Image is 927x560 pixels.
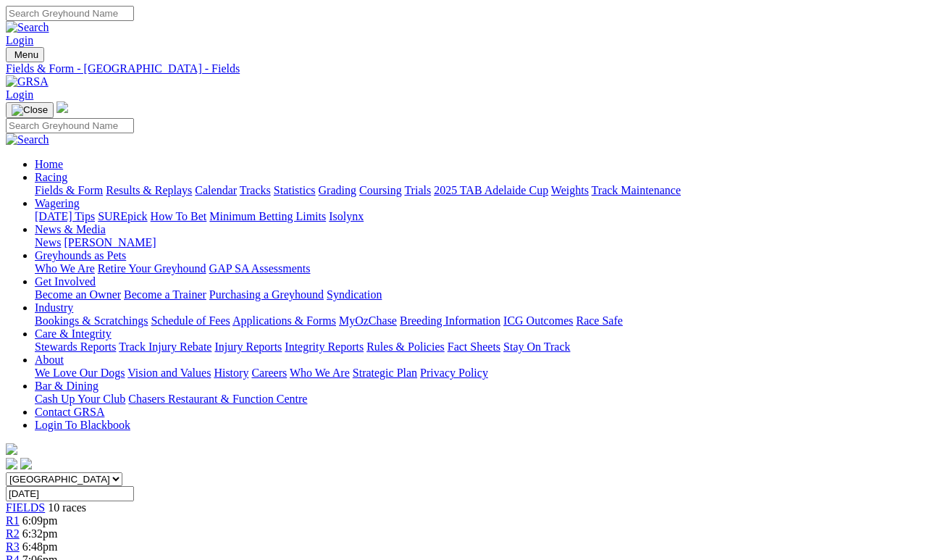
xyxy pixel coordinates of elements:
[339,314,397,327] a: MyOzChase
[35,210,95,222] a: [DATE] Tips
[551,184,589,196] a: Weights
[327,288,382,301] a: Syndication
[35,236,921,249] div: News & Media
[35,184,921,197] div: Racing
[6,47,44,62] button: Toggle navigation
[6,118,134,133] input: Search
[400,314,500,327] a: Breeding Information
[6,62,921,75] a: Fields & Form - [GEOGRAPHIC_DATA] - Fields
[20,458,32,469] img: twitter.svg
[285,340,364,353] a: Integrity Reports
[290,367,350,379] a: Who We Are
[22,540,58,553] span: 6:48pm
[329,210,364,222] a: Isolynx
[64,236,156,248] a: [PERSON_NAME]
[251,367,287,379] a: Careers
[6,34,33,46] a: Login
[353,367,417,379] a: Strategic Plan
[420,367,488,379] a: Privacy Policy
[6,443,17,455] img: logo-grsa-white.png
[503,314,573,327] a: ICG Outcomes
[6,88,33,101] a: Login
[503,340,570,353] a: Stay On Track
[232,314,336,327] a: Applications & Forms
[35,210,921,223] div: Wagering
[359,184,402,196] a: Coursing
[106,184,192,196] a: Results & Replays
[48,501,86,514] span: 10 races
[6,540,20,553] a: R3
[35,340,116,353] a: Stewards Reports
[56,101,68,113] img: logo-grsa-white.png
[35,288,121,301] a: Become an Owner
[240,184,271,196] a: Tracks
[6,514,20,527] a: R1
[35,262,921,275] div: Greyhounds as Pets
[119,340,211,353] a: Track Injury Rebate
[6,102,54,118] button: Toggle navigation
[35,197,80,209] a: Wagering
[35,171,67,183] a: Racing
[22,527,58,540] span: 6:32pm
[35,249,126,262] a: Greyhounds as Pets
[6,75,49,88] img: GRSA
[98,262,206,275] a: Retire Your Greyhound
[35,340,921,354] div: Care & Integrity
[35,419,130,431] a: Login To Blackbook
[22,514,58,527] span: 6:09pm
[404,184,431,196] a: Trials
[209,262,311,275] a: GAP SA Assessments
[6,486,134,501] input: Select date
[35,184,103,196] a: Fields & Form
[35,158,63,170] a: Home
[35,367,125,379] a: We Love Our Dogs
[448,340,500,353] a: Fact Sheets
[434,184,548,196] a: 2025 TAB Adelaide Cup
[98,210,147,222] a: SUREpick
[35,354,64,366] a: About
[366,340,445,353] a: Rules & Policies
[35,327,112,340] a: Care & Integrity
[35,314,921,327] div: Industry
[35,288,921,301] div: Get Involved
[592,184,681,196] a: Track Maintenance
[209,288,324,301] a: Purchasing a Greyhound
[35,262,95,275] a: Who We Are
[35,393,921,406] div: Bar & Dining
[6,6,134,21] input: Search
[127,367,211,379] a: Vision and Values
[12,104,48,116] img: Close
[35,380,98,392] a: Bar & Dining
[209,210,326,222] a: Minimum Betting Limits
[195,184,237,196] a: Calendar
[35,275,96,288] a: Get Involved
[35,223,106,235] a: News & Media
[35,301,73,314] a: Industry
[214,340,282,353] a: Injury Reports
[274,184,316,196] a: Statistics
[151,314,230,327] a: Schedule of Fees
[6,527,20,540] a: R2
[6,21,49,34] img: Search
[151,210,207,222] a: How To Bet
[35,314,148,327] a: Bookings & Scratchings
[14,49,38,60] span: Menu
[6,458,17,469] img: facebook.svg
[35,236,61,248] a: News
[35,367,921,380] div: About
[35,393,125,405] a: Cash Up Your Club
[576,314,622,327] a: Race Safe
[128,393,307,405] a: Chasers Restaurant & Function Centre
[124,288,206,301] a: Become a Trainer
[6,501,45,514] a: FIELDS
[35,406,104,418] a: Contact GRSA
[214,367,248,379] a: History
[319,184,356,196] a: Grading
[6,133,49,146] img: Search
